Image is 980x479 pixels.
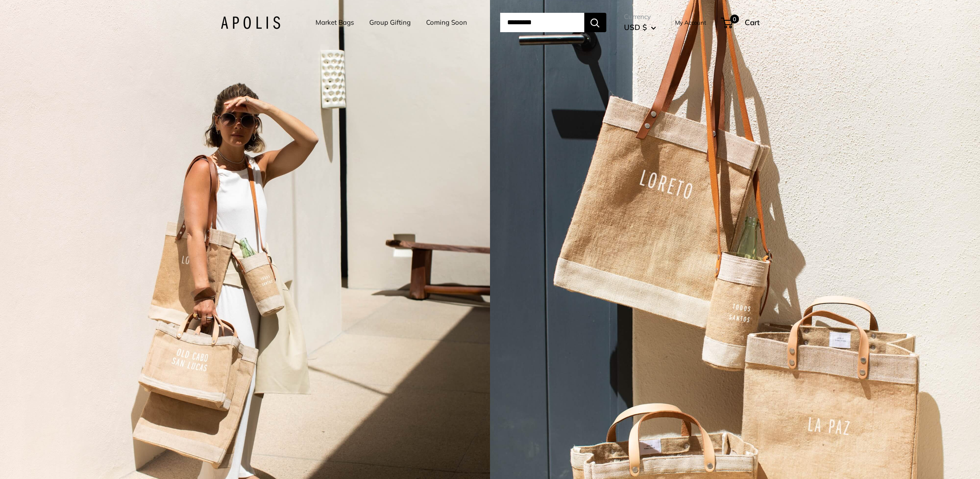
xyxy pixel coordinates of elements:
[675,17,706,28] a: My Account
[722,15,760,30] a: 0 Cart
[426,16,467,29] a: Coming Soon
[624,20,656,34] button: USD $
[221,16,280,29] img: Apolis
[730,15,739,23] span: 0
[745,18,760,27] span: Cart
[584,13,606,32] button: Search
[624,11,656,23] span: Currency
[500,13,584,32] input: Search...
[369,16,411,29] a: Group Gifting
[624,22,647,32] span: USD $
[316,16,354,29] a: Market Bags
